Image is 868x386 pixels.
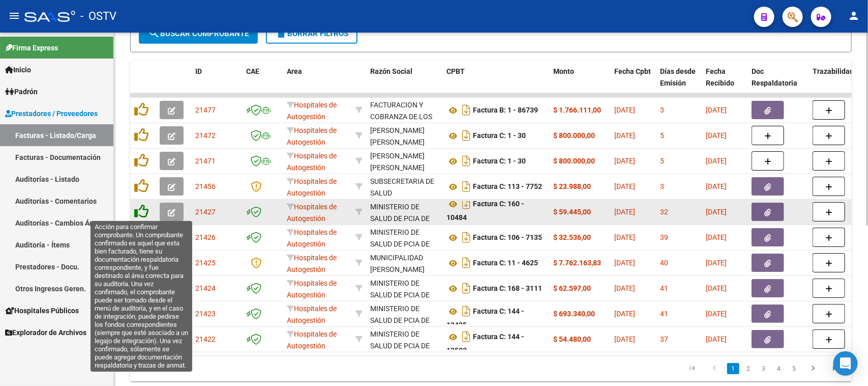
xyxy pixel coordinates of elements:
[473,183,542,191] strong: Factura C: 113 - 7752
[287,254,337,273] span: Hospitales de Autogestión
[370,227,438,261] div: MINISTERIO DE SALUD DE PCIA DE BSAS
[702,61,747,105] datatable-header-cell: Fecha Recibido
[460,328,473,345] i: Descargar documento
[473,285,542,293] strong: Factura C: 168 - 3111
[460,303,473,319] i: Descargar documento
[195,67,202,75] span: ID
[370,150,438,174] div: [PERSON_NAME] [PERSON_NAME]
[660,284,668,292] span: 41
[752,67,797,87] span: Doc Respaldatoria
[148,29,249,38] span: Buscar Comprobante
[195,284,216,292] span: 21424
[705,363,724,374] a: go to previous page
[370,278,438,299] div: 30626983398
[195,233,216,241] span: 21426
[130,356,273,381] div: 428 total
[660,259,668,267] span: 40
[660,157,664,165] span: 5
[614,182,635,190] span: [DATE]
[553,208,591,216] strong: $ 59.445,00
[747,61,809,105] datatable-header-cell: Doc Respaldatoria
[553,335,591,343] strong: $ 54.480,00
[660,67,696,87] span: Días desde Emisión
[460,127,473,144] i: Descargar documento
[287,126,337,146] span: Hospitales de Autogestión
[553,131,595,140] strong: $ 800.000,00
[191,61,242,105] datatable-header-cell: ID
[614,259,635,267] span: [DATE]
[473,234,542,242] strong: Factura C: 106 - 7135
[5,42,58,53] span: Firma Express
[195,208,216,216] span: 21427
[446,67,465,75] span: CPBT
[473,157,526,166] strong: Factura C: 1 - 30
[706,106,727,114] span: [DATE]
[246,67,259,75] span: CAE
[553,259,601,267] strong: $ 7.762.163,83
[473,259,538,267] strong: Factura C: 11 - 4625
[614,208,635,216] span: [DATE]
[787,360,802,377] li: page 5
[5,86,38,97] span: Padrón
[788,363,800,374] a: 5
[610,61,656,105] datatable-header-cell: Fecha Cpbt
[442,61,549,105] datatable-header-cell: CPBT
[460,153,473,169] i: Descargar documento
[195,157,216,165] span: 21471
[473,106,538,115] strong: Factura B: 1 - 86739
[195,259,216,267] span: 21425
[287,279,337,299] span: Hospitales de Autogestión
[614,106,635,114] span: [DATE]
[195,335,216,343] span: 21422
[287,67,302,75] span: Area
[553,233,591,241] strong: $ 32.536,00
[195,182,216,190] span: 21456
[370,201,438,236] div: MINISTERIO DE SALUD DE PCIA DE BSAS
[370,328,438,350] div: 30626983398
[460,255,473,271] i: Descargar documento
[741,360,756,377] li: page 2
[826,363,845,374] a: go to last page
[370,201,438,223] div: 30626983398
[549,61,610,105] datatable-header-cell: Monto
[771,360,787,377] li: page 4
[287,203,337,223] span: Hospitales de Autogestión
[366,61,442,105] datatable-header-cell: Razón Social
[8,10,20,22] mat-icon: menu
[706,157,727,165] span: [DATE]
[287,330,337,350] span: Hospitales de Autogestión
[275,27,287,39] mat-icon: delete
[727,363,739,374] a: 1
[446,333,524,355] strong: Factura C: 144 - 12502
[706,182,727,190] span: [DATE]
[370,99,438,121] div: 30715497456
[756,360,771,377] li: page 3
[614,284,635,292] span: [DATE]
[706,259,727,267] span: [DATE]
[370,278,438,312] div: MINISTERIO DE SALUD DE PCIA DE BSAS
[195,310,216,318] span: 21423
[287,101,337,121] span: Hospitales de Autogestión
[460,280,473,296] i: Descargar documento
[370,125,438,146] div: 27315505521
[553,106,601,114] strong: $ 1.766.111,00
[275,29,348,38] span: Borrar Filtros
[370,328,438,363] div: MINISTERIO DE SALUD DE PCIA DE BSAS
[370,303,438,324] div: 30626983398
[370,227,438,248] div: 30626983398
[287,177,337,197] span: Hospitales de Autogestión
[553,67,574,75] span: Monto
[446,200,524,222] strong: Factura C: 160 - 10484
[287,228,337,248] span: Hospitales de Autogestión
[706,208,727,216] span: [DATE]
[473,132,526,140] strong: Factura C: 1 - 30
[370,252,439,287] div: MUNICIPALIDAD [PERSON_NAME][GEOGRAPHIC_DATA]
[266,23,357,44] button: Borrar Filtros
[5,108,98,119] span: Prestadores / Proveedores
[553,310,595,318] strong: $ 693.340,00
[553,284,591,292] strong: $ 62.597,00
[370,125,438,148] div: [PERSON_NAME] [PERSON_NAME]
[287,305,337,324] span: Hospitales de Autogestión
[614,335,635,343] span: [DATE]
[706,131,727,140] span: [DATE]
